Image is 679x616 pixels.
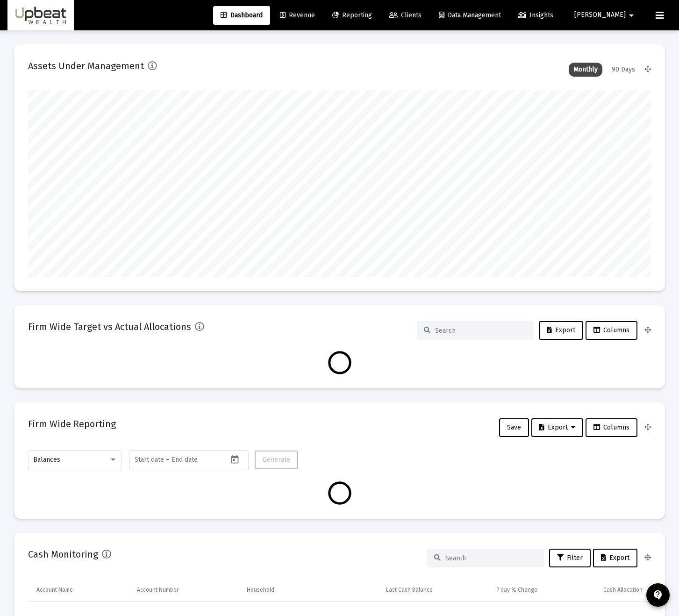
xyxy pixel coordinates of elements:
[626,6,637,25] mat-icon: arrow_drop_down
[497,586,537,594] div: 7 day % Change
[228,452,242,466] button: Open calendar
[137,586,179,594] div: Account Number
[557,554,583,562] span: Filter
[586,321,637,340] button: Columns
[33,456,60,464] span: Balances
[166,456,170,464] span: –
[603,586,643,594] div: Cash Allocation
[280,11,315,19] span: Revenue
[569,63,602,77] div: Monthly
[386,586,433,594] div: Last Cash Balance
[439,11,501,19] span: Data Management
[511,6,561,25] a: Insights
[240,579,323,601] td: Column Household
[445,554,537,562] input: Search
[14,6,67,25] img: Dashboard
[574,11,626,19] span: [PERSON_NAME]
[28,319,191,334] h2: Firm Wide Target vs Actual Allocations
[499,418,529,437] button: Save
[531,418,583,437] button: Export
[263,456,290,464] span: Generate
[130,579,240,601] td: Column Account Number
[549,549,591,567] button: Filter
[518,11,553,19] span: Insights
[652,589,664,601] mat-icon: contact_support
[607,63,640,77] div: 90 Days
[325,6,379,25] a: Reporting
[507,423,521,431] span: Save
[389,11,422,19] span: Clients
[172,456,216,464] input: End date
[323,579,439,601] td: Column Last Cash Balance
[593,326,629,334] span: Columns
[28,579,130,601] td: Column Account Name
[435,327,527,335] input: Search
[135,456,164,464] input: Start date
[539,321,583,340] button: Export
[247,586,274,594] div: Household
[332,11,372,19] span: Reporting
[213,6,270,25] a: Dashboard
[539,423,575,431] span: Export
[28,416,116,431] h2: Firm Wide Reporting
[221,11,263,19] span: Dashboard
[439,579,544,601] td: Column 7 day % Change
[586,418,637,437] button: Columns
[28,547,98,562] h2: Cash Monitoring
[547,326,575,334] span: Export
[593,423,629,431] span: Columns
[601,554,629,562] span: Export
[36,586,73,594] div: Account Name
[544,579,651,601] td: Column Cash Allocation
[272,6,322,25] a: Revenue
[563,6,648,24] button: [PERSON_NAME]
[382,6,429,25] a: Clients
[28,58,144,73] h2: Assets Under Management
[431,6,508,25] a: Data Management
[593,549,637,567] button: Export
[255,451,298,469] button: Generate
